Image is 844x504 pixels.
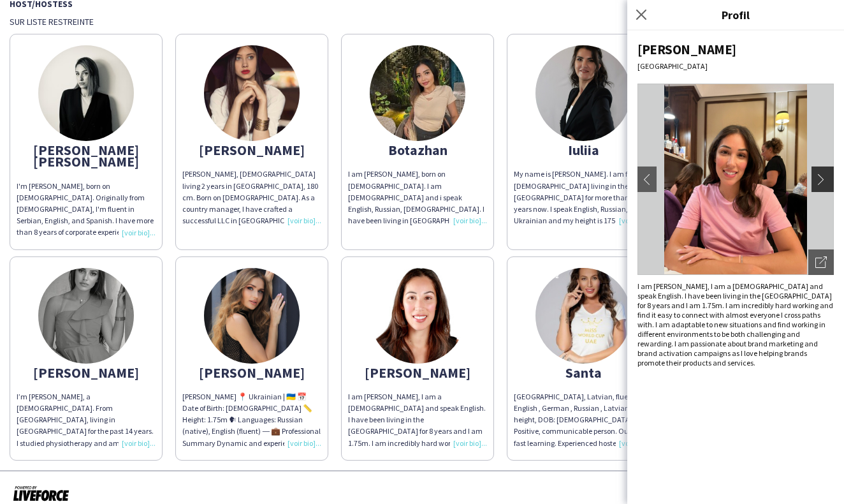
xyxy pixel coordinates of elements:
div: [PERSON_NAME] [637,41,834,58]
div: [PERSON_NAME] [17,367,156,378]
img: thumb-6470954d7bde5.jpeg [38,268,134,364]
h3: Profil [627,6,844,23]
div: [PERSON_NAME] [182,144,321,156]
div: [GEOGRAPHIC_DATA], Latvian, fluent in English , German , Russian , Latvian, 1.73m height, DOB: [D... [514,391,653,449]
div: I am [PERSON_NAME], I am a [DEMOGRAPHIC_DATA] and speak English. I have been living in the [GEOGR... [348,391,487,449]
div: My name is [PERSON_NAME]. I am from [DEMOGRAPHIC_DATA] living in the [GEOGRAPHIC_DATA] for more t... [514,168,653,226]
div: Botazhan [348,144,487,156]
div: [PERSON_NAME] [348,367,487,378]
div: I am [PERSON_NAME], born on [DEMOGRAPHIC_DATA]. I am [DEMOGRAPHIC_DATA] and i speak English, Russ... [348,168,487,226]
img: thumb-63d0164d2fa80.jpg [535,268,631,364]
div: [PERSON_NAME] [182,367,321,378]
div: Iuliia [514,144,653,156]
div: Santa [514,367,653,378]
div: [GEOGRAPHIC_DATA] [637,61,834,71]
div: I am [PERSON_NAME], I am a [DEMOGRAPHIC_DATA] and speak English. I have been living in the [GEOGR... [637,281,834,367]
div: [PERSON_NAME], [DEMOGRAPHIC_DATA] living 2 years in [GEOGRAPHIC_DATA], 180 cm. Born on [DEMOGRAPH... [182,168,321,226]
div: [PERSON_NAME] 📍 Ukrainian | 🇺🇦 📅 Date of Birth: [DEMOGRAPHIC_DATA] 📏 Height: 1.75m 🗣 Languages: R... [182,391,321,449]
div: I’m [PERSON_NAME], a [DEMOGRAPHIC_DATA]. From [GEOGRAPHIC_DATA], living in [GEOGRAPHIC_DATA] for ... [17,391,156,449]
img: thumb-651c72e869b8b.jpeg [38,45,134,141]
div: Sur liste restreinte [10,16,834,27]
img: thumb-c5c056f4-be04-4633-954f-5ffa2d4d4272.jpg [204,45,300,141]
div: Ouvrir les photos pop-in [808,249,834,275]
div: I'm [PERSON_NAME], born on [DEMOGRAPHIC_DATA]. Originally from [DEMOGRAPHIC_DATA], I'm fluent in ... [17,181,156,239]
img: thumb-16475042836232eb9b597b1.jpeg [204,268,300,364]
img: thumb-66e4070fed118.jpg [370,268,465,364]
img: thumb-7ecb0581-5dd7-4bef-9388-95c05104740d.jpg [535,45,631,141]
img: Avatar ou photo de l'équipe [637,84,834,275]
img: Propulsé par Liveforce [13,484,69,502]
div: [PERSON_NAME] [PERSON_NAME] [17,144,156,167]
img: thumb-661349bbd80cd.jpg [370,45,465,141]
